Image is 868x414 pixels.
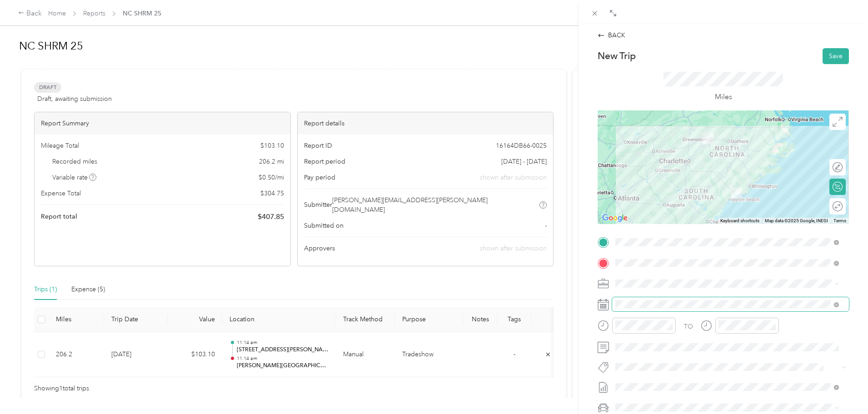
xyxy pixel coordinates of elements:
a: Open this area in Google Maps (opens a new window) [600,212,630,224]
p: New Trip [598,50,636,62]
button: Keyboard shortcuts [720,218,759,224]
img: Google [600,212,630,224]
button: Save [823,48,849,64]
a: Terms (opens in new tab) [833,218,846,223]
div: TO [684,322,693,331]
div: BACK [598,30,625,40]
p: Miles [715,91,732,103]
iframe: Everlance-gr Chat Button Frame [817,363,868,414]
span: Map data ©2025 Google, INEGI [765,218,828,223]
